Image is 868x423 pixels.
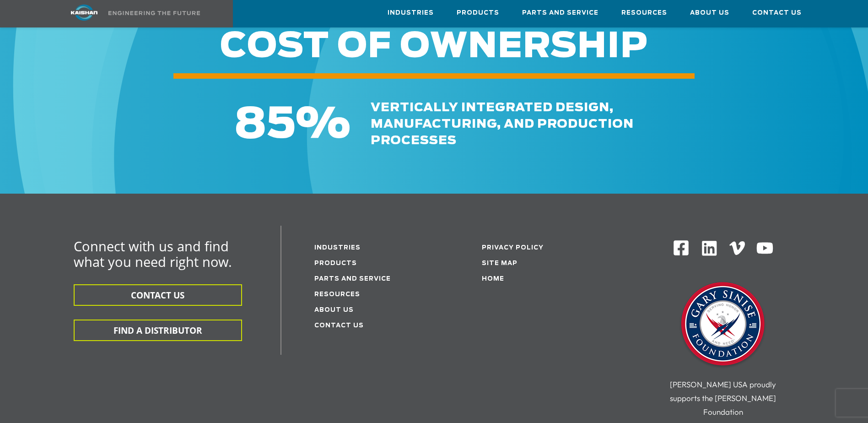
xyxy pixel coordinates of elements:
img: Youtube [756,239,774,257]
a: Contact Us [752,0,802,25]
a: Contact Us [314,323,364,329]
img: Engineering the future [108,11,200,15]
img: Vimeo [729,241,745,255]
a: Privacy Policy [482,245,544,251]
img: kaishan logo [50,5,119,21]
span: Industries [388,8,434,18]
img: Gary Sinise Foundation [677,279,769,371]
span: Resources [621,8,667,18]
a: Parts and service [314,276,391,282]
button: FIND A DISTRIBUTOR [74,320,242,341]
span: Connect with us and find what you need right now. [74,237,232,271]
a: Products [314,260,357,266]
a: About Us [690,0,729,25]
span: Parts and Service [522,8,598,18]
a: Parts and Service [522,0,598,25]
a: Resources [314,292,360,298]
a: Resources [621,0,667,25]
img: Facebook [673,239,690,256]
a: Industries [388,0,434,25]
span: % [296,104,350,146]
span: vertically integrated design, manufacturing, and production processes [371,102,634,146]
a: Products [457,0,499,25]
span: [PERSON_NAME] USA proudly supports the [PERSON_NAME] Foundation [670,380,776,417]
a: About Us [314,307,354,313]
span: Contact Us [752,8,802,18]
img: Linkedin [701,239,718,257]
span: Products [457,8,499,18]
button: CONTACT US [74,284,242,306]
span: About Us [690,8,729,18]
a: Industries [314,245,361,251]
span: 85 [234,104,296,146]
a: Home [482,276,504,282]
a: Site Map [482,260,518,266]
